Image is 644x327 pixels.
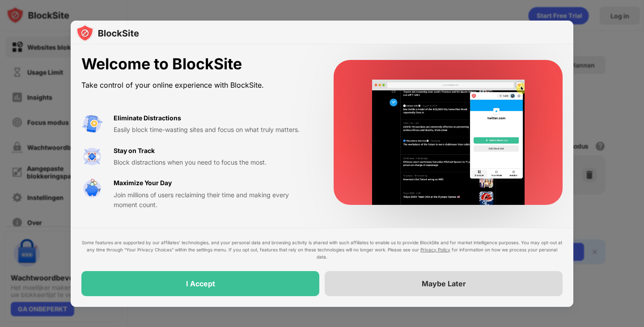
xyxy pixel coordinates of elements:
[81,239,563,260] div: Some features are supported by our affiliates’ technologies, and your personal data and browsing ...
[81,178,103,200] img: value-safe-time.svg
[81,55,312,73] div: Welcome to BlockSite
[186,279,215,288] div: I Accept
[114,113,181,123] div: Eliminate Distractions
[76,24,139,42] img: logo-blocksite.svg
[114,178,172,188] div: Maximize Your Day
[420,247,450,252] a: Privacy Policy
[114,157,312,167] div: Block distractions when you need to focus the most.
[81,146,103,167] img: value-focus.svg
[114,190,312,210] div: Join millions of users reclaiming their time and making every moment count.
[114,125,312,135] div: Easily block time-wasting sites and focus on what truly matters.
[81,113,103,135] img: value-avoid-distractions.svg
[114,146,155,156] div: Stay on Track
[422,279,466,288] div: Maybe Later
[81,79,312,92] div: Take control of your online experience with BlockSite.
